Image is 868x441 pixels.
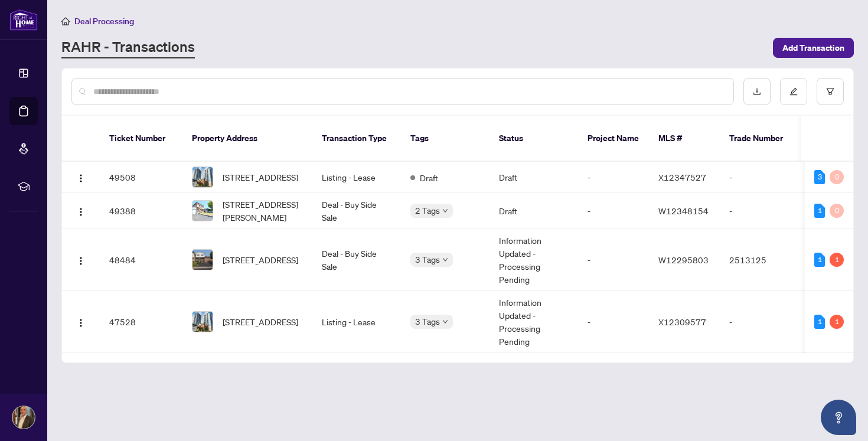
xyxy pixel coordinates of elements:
span: down [442,319,448,325]
span: Add Transaction [782,38,844,57]
button: edit [780,78,807,105]
td: Listing - Lease [312,291,401,353]
div: 1 [814,253,825,267]
span: [STREET_ADDRESS] [223,253,298,266]
button: Add Transaction [773,38,854,58]
th: Ticket Number [100,116,182,162]
td: Listing - Lease [312,162,401,193]
img: Profile Icon [12,406,35,429]
img: Logo [76,256,86,266]
td: 48484 [100,229,182,291]
td: Information Updated - Processing Pending [490,229,578,291]
span: edit [789,87,798,96]
span: [STREET_ADDRESS][PERSON_NAME] [223,198,303,224]
span: 3 Tags [415,315,440,328]
td: 2513125 [720,229,802,291]
span: down [442,208,448,214]
span: Draft [420,171,438,184]
img: logo [9,9,38,31]
span: Deal Processing [74,16,134,27]
span: [STREET_ADDRESS] [223,171,298,184]
button: filter [817,78,844,105]
td: Information Updated - Processing Pending [490,291,578,353]
td: - [578,162,649,193]
td: - [578,193,649,229]
td: - [578,229,649,291]
td: Draft [490,193,578,229]
div: 1 [814,204,825,218]
td: - [720,162,802,193]
img: thumbnail-img [192,312,213,332]
span: [STREET_ADDRESS] [223,315,298,328]
div: 0 [830,204,844,218]
th: Property Address [182,116,312,162]
img: thumbnail-img [192,201,213,221]
span: download [753,87,761,96]
button: Logo [71,168,90,187]
span: home [61,17,70,25]
img: Logo [76,207,86,217]
img: thumbnail-img [192,167,213,187]
button: Logo [71,201,90,220]
img: Logo [76,174,86,183]
th: Trade Number [720,116,802,162]
img: Logo [76,318,86,328]
td: 49388 [100,193,182,229]
div: 1 [830,253,844,267]
th: Project Name [578,116,649,162]
span: W12348154 [658,205,709,216]
td: Deal - Buy Side Sale [312,193,401,229]
div: 1 [814,315,825,329]
th: Tags [401,116,490,162]
td: - [578,291,649,353]
button: Logo [71,312,90,331]
span: W12295803 [658,254,709,265]
span: filter [826,87,834,96]
td: - [720,193,802,229]
th: Status [490,116,578,162]
th: MLS # [649,116,720,162]
span: 3 Tags [415,253,440,266]
td: - [720,291,802,353]
div: 3 [814,170,825,184]
span: X12309577 [658,316,706,327]
button: Open asap [821,400,856,435]
img: thumbnail-img [192,250,213,270]
button: download [743,78,771,105]
div: 0 [830,170,844,184]
td: Deal - Buy Side Sale [312,229,401,291]
th: Transaction Type [312,116,401,162]
td: 47528 [100,291,182,353]
span: X12347527 [658,172,706,182]
span: down [442,257,448,263]
td: Draft [490,162,578,193]
div: 1 [830,315,844,329]
td: 49508 [100,162,182,193]
span: 2 Tags [415,204,440,217]
button: Logo [71,250,90,269]
a: RAHR - Transactions [61,37,195,58]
